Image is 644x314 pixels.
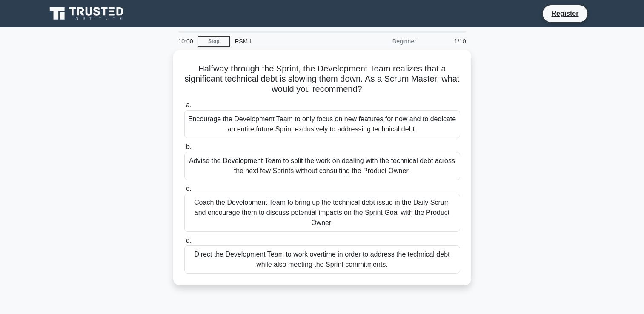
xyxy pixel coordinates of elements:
[184,194,460,232] div: Coach the Development Team to bring up the technical debt issue in the Daily Scrum and encourage ...
[186,143,192,150] span: b.
[230,33,347,50] div: PSM I
[184,245,460,274] div: Direct the Development Team to work overtime in order to address the technical debt while also me...
[421,33,471,50] div: 1/10
[184,152,460,180] div: Advise the Development Team to split the work on dealing with the technical debt across the next ...
[198,36,230,47] a: Stop
[186,237,192,244] span: d.
[546,8,584,19] a: Register
[186,101,192,108] span: a.
[347,33,421,50] div: Beginner
[184,110,460,138] div: Encourage the Development Team to only focus on new features for now and to dedicate an entire fu...
[183,63,461,95] h5: Halfway through the Sprint, the Development Team realizes that a significant technical debt is sl...
[186,185,191,192] span: c.
[173,33,198,50] div: 10:00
